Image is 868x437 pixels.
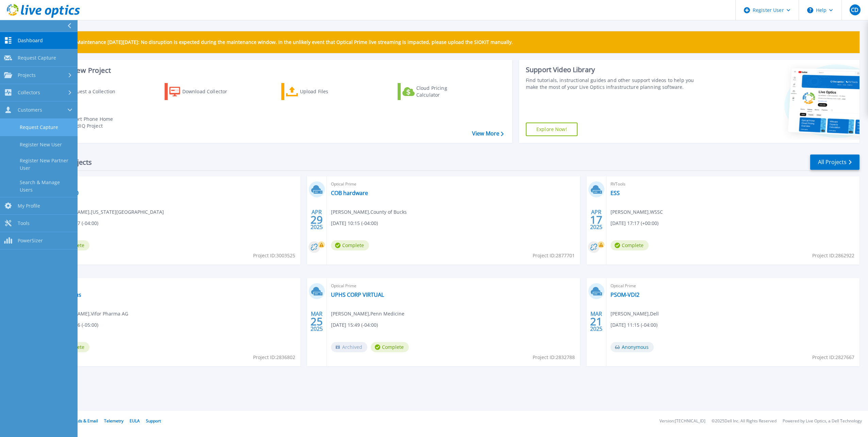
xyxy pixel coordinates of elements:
span: RVTools [611,180,855,188]
span: Collectors [18,90,40,96]
li: Version: [TECHNICAL_ID] [660,419,705,423]
li: © 2025 Dell Inc. All Rights Reserved [712,419,777,423]
a: PSOM-VDI2 [611,291,639,298]
span: Optical Prime [611,282,855,290]
span: 17 [590,217,602,223]
span: CD [851,7,858,13]
span: Tools [18,220,30,226]
span: Project ID: 2836802 [253,354,295,361]
div: APR 2025 [310,207,323,232]
span: [DATE] 17:17 (+00:00) [611,220,658,227]
a: Download Collector [165,83,240,100]
span: Optical Prime [331,282,576,290]
a: Explore Now! [526,123,578,136]
span: Archived [331,342,367,352]
span: [PERSON_NAME] , Vifor Pharma AG [51,310,128,318]
span: Project ID: 3003525 [253,252,295,259]
span: [DATE] 15:49 (-04:00) [331,321,378,329]
a: Request a Collection [48,83,124,100]
div: Cloud Pricing Calculator [416,85,471,98]
p: Scheduled Maintenance [DATE][DATE]: No disruption is expected during the maintenance window. In t... [51,39,513,45]
span: PowerSizer [18,238,43,244]
span: [PERSON_NAME] , County of Bucks [331,208,407,216]
span: Complete [331,240,369,250]
h3: Start a New Project [48,67,503,74]
span: 25 [311,319,323,324]
span: [PERSON_NAME] , Dell [611,310,659,318]
span: [PERSON_NAME] , WSSC [611,208,663,216]
div: MAR 2025 [590,309,603,334]
div: Request a Collection [68,85,122,98]
a: COB hardware [331,190,368,196]
div: Find tutorials, instructional guides and other support videos to help you make the most of your L... [526,77,702,91]
div: MAR 2025 [310,309,323,334]
div: Support Video Library [526,65,702,74]
a: UPHS CORP VIRTUAL [331,291,384,298]
a: Support [146,418,161,424]
span: 29 [311,217,323,223]
a: Ads & Email [75,418,98,424]
span: [PERSON_NAME] , Penn Medicine [331,310,404,318]
span: Optical Prime [331,180,576,188]
span: Project ID: 2827667 [812,354,854,361]
div: Import Phone Home CloudIQ Project [67,116,120,129]
span: Complete [611,240,649,250]
span: Customers [18,107,42,113]
span: Project ID: 2877701 [533,252,575,259]
div: Download Collector [182,85,237,98]
a: Cloud Pricing Calculator [398,83,473,100]
span: Project ID: 2862922 [812,252,854,259]
span: [PERSON_NAME] , [US_STATE][GEOGRAPHIC_DATA] [51,208,164,216]
a: Upload Files [281,83,357,100]
span: [DATE] 10:15 (-04:00) [331,220,378,227]
li: Powered by Live Optics, a Dell Technology [783,419,862,423]
span: Project ID: 2832788 [533,354,575,361]
span: Optical Prime [51,180,296,188]
span: Projects [18,72,36,78]
span: Anonymous [611,342,654,352]
span: Optical Prime [51,282,296,290]
span: Complete [371,342,409,352]
span: Dashboard [18,37,43,44]
div: APR 2025 [590,207,603,232]
a: View More [472,130,504,137]
span: 21 [590,319,602,324]
span: Request Capture [18,55,56,61]
span: My Profile [18,203,40,209]
div: Upload Files [300,85,354,98]
a: EULA [130,418,140,424]
a: Telemetry [104,418,123,424]
a: All Projects [810,155,859,170]
a: ESS [611,190,620,196]
span: [DATE] 11:15 (-04:00) [611,321,657,329]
